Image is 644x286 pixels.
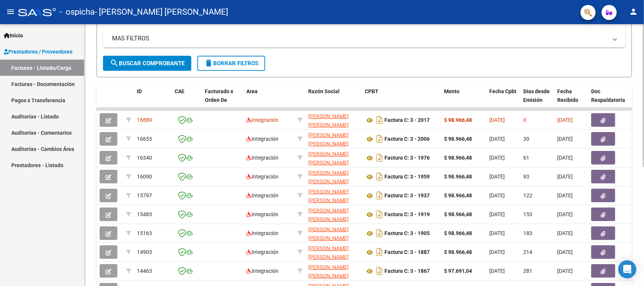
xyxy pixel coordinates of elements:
[4,31,23,40] span: Inicio
[557,88,578,103] span: Fecha Recibido
[204,58,213,68] mat-icon: delete
[308,112,359,128] div: 27300116049
[246,117,278,123] span: Integración
[444,192,472,198] strong: $ 98.966,48
[246,268,278,274] span: Integración
[444,136,472,142] strong: $ 98.966,48
[308,225,359,241] div: 27300116049
[384,231,430,237] strong: Factura C: 3 - 1905
[489,211,505,217] span: [DATE]
[554,83,588,117] datatable-header-cell: Fecha Recibido
[489,249,505,255] span: [DATE]
[523,268,532,274] span: 281
[441,83,486,117] datatable-header-cell: Monto
[523,249,532,255] span: 214
[523,88,550,103] span: Días desde Emisión
[246,174,278,180] span: Integración
[384,268,430,274] strong: Factura C: 3 - 1867
[444,155,472,161] strong: $ 98.966,48
[308,113,349,128] span: [PERSON_NAME] [PERSON_NAME]
[557,211,573,217] span: [DATE]
[246,136,278,142] span: Integración
[60,4,95,20] span: - ospicha
[375,189,384,201] i: Descargar documento
[523,230,532,236] span: 183
[308,264,349,279] span: [PERSON_NAME] [PERSON_NAME]
[375,133,384,145] i: Descargar documento
[384,155,430,161] strong: Factura C: 3 - 1976
[137,230,152,236] span: 15163
[489,230,505,236] span: [DATE]
[444,230,472,236] strong: $ 98.966,48
[489,155,505,161] span: [DATE]
[137,268,152,274] span: 14463
[308,263,359,279] div: 27300116049
[489,136,505,142] span: [DATE]
[588,83,633,117] datatable-header-cell: Doc Respaldatoria
[305,83,362,117] datatable-header-cell: Razón Social
[95,4,228,20] span: - [PERSON_NAME] [PERSON_NAME]
[629,7,638,16] mat-icon: person
[375,265,384,277] i: Descargar documento
[134,83,172,117] datatable-header-cell: ID
[375,208,384,220] i: Descargar documento
[112,34,607,43] mat-panel-title: MAS FILTROS
[557,136,573,142] span: [DATE]
[204,60,258,67] span: Borrar Filtros
[4,48,72,56] span: Prestadores / Proveedores
[489,174,505,180] span: [DATE]
[489,192,505,198] span: [DATE]
[246,155,278,161] span: Integración
[557,268,573,274] span: [DATE]
[523,117,526,123] span: 0
[523,136,529,142] span: 30
[308,170,349,185] span: [PERSON_NAME] [PERSON_NAME]
[246,88,258,94] span: Area
[523,155,529,161] span: 61
[137,88,142,94] span: ID
[365,88,378,94] span: CPBT
[202,83,243,117] datatable-header-cell: Facturado x Orden De
[375,246,384,258] i: Descargar documento
[489,117,505,123] span: [DATE]
[308,150,359,166] div: 27300116049
[205,88,233,103] span: Facturado x Orden De
[557,155,573,161] span: [DATE]
[444,88,460,94] span: Monto
[444,268,472,274] strong: $ 97.691,04
[197,56,265,71] button: Borrar Filtros
[246,249,278,255] span: Integración
[110,58,119,68] mat-icon: search
[384,193,430,199] strong: Factura C: 3 - 1937
[137,249,152,255] span: 14903
[523,192,532,198] span: 122
[308,169,359,185] div: 27300116049
[308,245,349,260] span: [PERSON_NAME] [PERSON_NAME]
[308,244,359,260] div: 27300116049
[375,227,384,239] i: Descargar documento
[110,60,184,67] span: Buscar Comprobante
[375,114,384,126] i: Descargar documento
[591,88,625,103] span: Doc Respaldatoria
[557,230,573,236] span: [DATE]
[362,83,441,117] datatable-header-cell: CPBT
[172,83,202,117] datatable-header-cell: CAE
[137,192,152,198] span: 15797
[137,211,152,217] span: 15483
[520,83,554,117] datatable-header-cell: Días desde Emisión
[308,226,349,241] span: [PERSON_NAME] [PERSON_NAME]
[246,211,278,217] span: Integración
[308,188,359,203] div: 27300116049
[6,7,15,16] mat-icon: menu
[444,174,472,180] strong: $ 98.966,48
[557,192,573,198] span: [DATE]
[308,131,359,147] div: 27300116049
[308,151,349,166] span: [PERSON_NAME] [PERSON_NAME]
[384,117,430,123] strong: Factura C: 3 - 2017
[489,268,505,274] span: [DATE]
[444,117,472,123] strong: $ 98.966,48
[308,206,359,222] div: 27300116049
[557,249,573,255] span: [DATE]
[308,132,349,147] span: [PERSON_NAME] [PERSON_NAME]
[103,29,626,48] mat-expansion-panel-header: MAS FILTROS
